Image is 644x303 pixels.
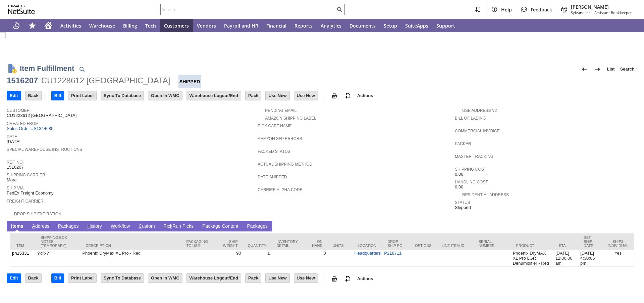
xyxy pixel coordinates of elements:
[455,205,471,210] span: Shipped
[7,75,38,86] div: 1516207
[221,240,238,248] div: Ship Weight
[25,91,41,100] input: Back
[455,154,493,159] a: Master Tracking
[258,187,302,192] a: Carrier Alpha Code
[462,108,497,113] a: Use Address V2
[109,223,131,230] a: Workflow
[294,91,318,100] input: Use New
[455,141,471,146] a: Packer
[41,235,75,248] div: Shipping Box Notes (Temporary)
[187,274,241,283] input: Warehouse Logout/End
[145,23,156,29] span: Tech
[294,23,313,29] span: Reports
[401,19,432,32] a: SuiteApps
[148,274,182,283] input: Open In WMC
[311,240,322,248] div: On Hand
[201,223,240,230] a: Package Content
[276,240,301,248] div: Inventory Detail
[32,223,35,229] span: A
[86,223,104,230] a: History
[78,65,86,73] img: Quick Find
[345,19,380,32] a: Documents
[344,275,352,283] img: add-record.svg
[479,240,506,248] div: Serial Number
[8,5,35,14] svg: logo
[330,275,338,283] img: print.svg
[321,23,341,29] span: Analytics
[7,274,21,283] input: Edit
[258,149,290,154] a: Packed Status
[161,5,335,13] input: Search
[317,19,345,32] a: Analytics
[258,175,287,179] a: Date Shipped
[579,250,602,267] td: [DATE] 4:30:06 pm
[455,200,470,205] a: Status
[197,23,216,29] span: Vendors
[52,274,64,283] input: Bill
[262,19,290,32] a: Financial
[571,10,590,15] span: Sylvane Inc
[7,113,76,118] span: CU1228612 [GEOGRAPHIC_DATA]
[164,23,189,29] span: Customers
[15,244,31,248] div: Item
[332,244,347,248] div: Units
[384,23,397,29] span: Setup
[462,192,509,197] a: Residential Address
[31,223,51,230] a: Address
[123,23,137,29] span: Billing
[584,235,597,248] div: Est. Ship Date
[216,250,243,267] td: 90
[7,108,30,113] a: Customer
[160,19,193,32] a: Customers
[101,91,144,100] input: Sync To Database
[186,240,211,248] div: Packaging to Use
[604,64,618,75] a: List
[25,274,41,283] input: Back
[554,250,579,267] td: [DATE] 12:00:00 am
[24,19,40,32] div: Shortcuts
[56,223,80,230] a: Packages
[455,180,488,184] a: Handling Cost
[36,250,80,267] td: ?x?x?
[350,23,376,29] span: Documents
[119,19,141,32] a: Billing
[384,251,401,256] a: P218711
[358,244,377,248] div: Location
[455,172,463,177] span: 0.00
[571,4,632,10] span: [PERSON_NAME]
[266,23,286,29] span: Financial
[258,136,302,141] a: Amazon SFP Errors
[436,23,455,29] span: Support
[89,23,115,29] span: Warehouse
[7,147,82,152] a: Special Warehouse Instructions
[44,21,52,30] svg: Home
[387,240,405,248] div: Drop Ship PO
[7,139,20,144] span: [DATE]
[9,223,25,230] a: Items
[355,93,376,98] a: Actions
[86,244,176,248] div: Description
[141,19,160,32] a: Tech
[455,116,486,121] a: Bill Of Lading
[243,250,272,267] td: 1
[602,250,634,267] td: Yes
[266,91,289,100] input: Use New
[7,173,45,177] a: Shipping Carrier
[501,6,512,13] span: Help
[68,91,96,100] input: Print Label
[594,65,602,73] img: Next
[139,223,142,229] span: C
[8,19,24,32] a: Recent Records
[87,223,91,229] span: H
[258,124,292,128] a: Pick Cart Name
[592,10,593,15] span: -
[58,223,61,229] span: P
[170,223,172,229] span: k
[224,23,258,29] span: Payroll and HR
[248,244,267,248] div: Quantity
[60,23,81,29] span: Activities
[56,19,85,32] a: Activities
[7,134,17,139] a: Date
[442,244,469,248] div: Line Item ID
[511,250,554,267] td: Phoenix DryMAX XL Pro LGR Dehumidifier - Red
